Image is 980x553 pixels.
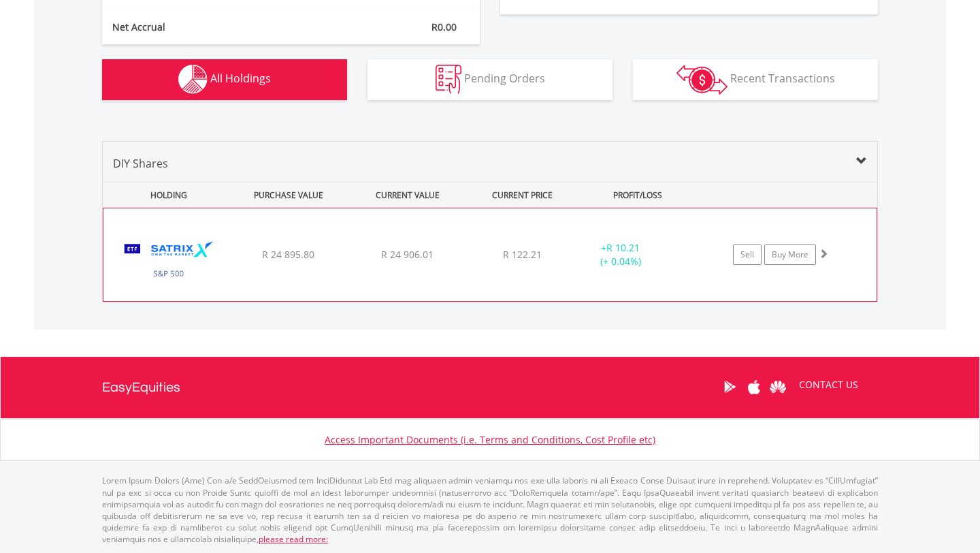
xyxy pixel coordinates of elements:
[633,59,878,100] button: Recent Transactions
[503,248,542,261] span: R 122.21
[103,183,227,208] div: HOLDING
[436,65,461,94] img: pending_instructions-wht.png
[579,183,696,208] div: PROFIT/LOSS
[259,533,328,545] a: please read more:
[718,366,742,408] a: Google Play
[468,183,576,208] div: CURRENT PRICE
[730,71,835,86] span: Recent Transactions
[733,244,762,265] a: Sell
[102,20,323,34] div: Net Accrual
[464,71,545,86] span: Pending Orders
[570,241,672,268] div: + (+ 0.04%)
[113,156,168,171] span: DIY Shares
[381,248,434,261] span: R 24 906.01
[676,65,728,95] img: transactions-zar-wht.png
[742,366,766,408] a: Apple
[349,183,465,208] div: CURRENT VALUE
[606,241,640,254] span: R 10.21
[764,244,816,265] a: Buy More
[102,475,878,545] p: Lorem Ipsum Dolors (Ame) Con a/e SeddOeiusmod tem InciDiduntut Lab Etd mag aliquaen admin veniamq...
[230,183,346,208] div: PURCHASE VALUE
[431,20,457,33] span: R0.00
[210,71,271,86] span: All Holdings
[102,357,180,418] a: EasyEquities
[178,65,208,94] img: holdings-wht.png
[262,248,314,261] span: R 24 895.80
[766,366,789,408] a: Huawei
[110,225,227,298] img: EQU.ZA.STX500.png
[102,59,347,100] button: All Holdings
[325,433,655,446] a: Access Important Documents (i.e. Terms and Conditions, Cost Profile etc)
[789,366,868,404] a: CONTACT US
[367,59,612,100] button: Pending Orders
